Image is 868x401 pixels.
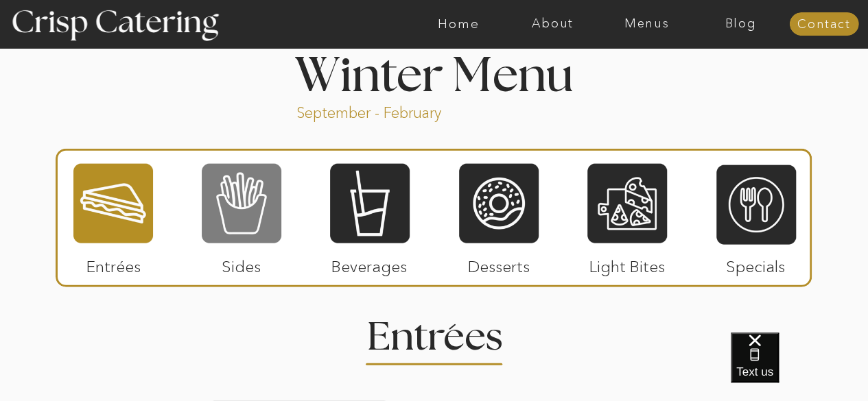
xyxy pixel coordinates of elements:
[506,17,600,31] a: About
[367,318,502,345] h2: Entrees
[412,17,506,31] a: Home
[196,243,287,283] p: Sides
[68,243,159,283] p: Entrées
[789,18,858,32] a: Contact
[454,243,545,283] p: Desserts
[244,53,625,93] h1: Winter Menu
[694,17,788,31] a: Blog
[324,243,415,283] p: Beverages
[710,243,801,283] p: Specials
[600,17,694,31] a: Menus
[582,243,673,283] p: Light Bites
[731,332,868,401] iframe: podium webchat widget bubble
[296,103,485,119] p: September - February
